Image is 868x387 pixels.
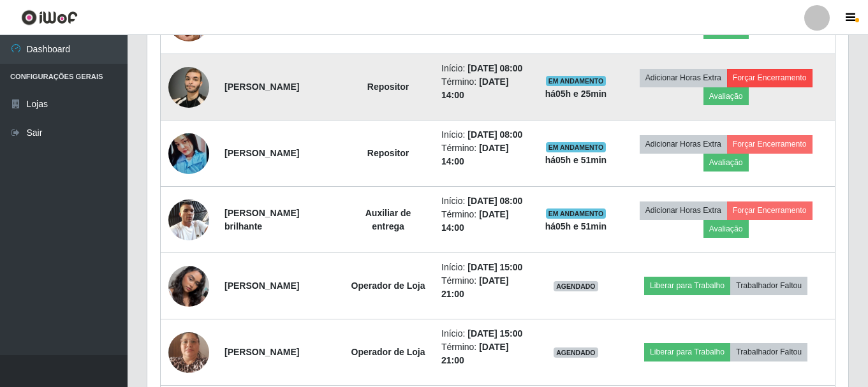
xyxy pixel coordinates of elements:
[168,184,209,256] img: 1720636795418.jpeg
[467,129,522,140] time: [DATE] 08:00
[441,194,527,208] li: Início:
[644,343,730,361] button: Liberar para Trabalho
[545,221,607,231] strong: há 05 h e 51 min
[441,208,527,235] li: Término:
[554,347,598,358] span: AGENDADO
[441,340,527,367] li: Término:
[640,69,727,87] button: Adicionar Horas Extra
[224,208,299,231] strong: [PERSON_NAME] brilhante
[546,76,607,86] span: EM ANDAMENTO
[730,343,807,361] button: Trabalhador Faltou
[703,220,749,238] button: Avaliação
[467,328,522,339] time: [DATE] 15:00
[703,87,749,105] button: Avaliação
[441,142,527,168] li: Término:
[441,75,527,102] li: Término:
[224,347,299,357] strong: [PERSON_NAME]
[441,274,527,301] li: Término:
[365,208,411,231] strong: Auxiliar de entrega
[467,196,522,206] time: [DATE] 08:00
[640,201,727,219] button: Adicionar Horas Extra
[640,135,727,153] button: Adicionar Horas Extra
[441,62,527,75] li: Início:
[467,262,522,272] time: [DATE] 15:00
[727,69,813,87] button: Forçar Encerramento
[727,135,813,153] button: Forçar Encerramento
[467,63,522,73] time: [DATE] 08:00
[703,154,749,172] button: Avaliação
[441,128,527,142] li: Início:
[224,148,299,158] strong: [PERSON_NAME]
[351,281,425,291] strong: Operador de Loja
[546,142,607,152] span: EM ANDAMENTO
[644,277,730,295] button: Liberar para Trabalho
[224,82,299,92] strong: [PERSON_NAME]
[367,148,409,158] strong: Repositor
[367,82,409,92] strong: Repositor
[168,60,209,114] img: 1721312145762.jpeg
[168,126,209,180] img: 1734919568838.jpeg
[224,281,299,291] strong: [PERSON_NAME]
[554,281,598,291] span: AGENDADO
[730,277,807,295] button: Trabalhador Faltou
[545,89,607,99] strong: há 05 h e 25 min
[21,10,78,26] img: CoreUI Logo
[546,208,607,219] span: EM ANDAMENTO
[441,327,527,340] li: Início:
[545,155,607,165] strong: há 05 h e 51 min
[441,261,527,274] li: Início:
[727,201,813,219] button: Forçar Encerramento
[168,250,209,323] img: 1731366295724.jpeg
[351,347,425,357] strong: Operador de Loja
